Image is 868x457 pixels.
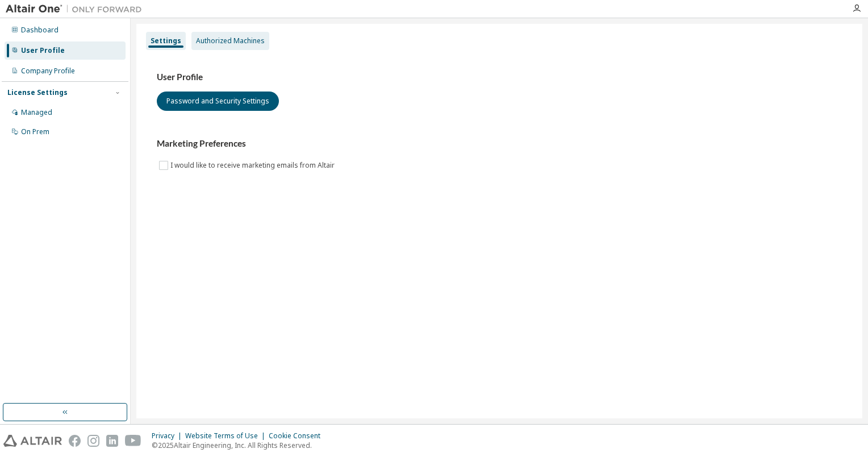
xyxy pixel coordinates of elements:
div: License Settings [7,88,68,97]
div: Cookie Consent [269,431,327,441]
div: Company Profile [21,67,75,76]
img: Altair One [6,3,148,15]
img: instagram.svg [87,435,99,447]
img: youtube.svg [125,435,141,447]
img: linkedin.svg [106,435,118,447]
div: On Prem [21,127,49,136]
button: Password and Security Settings [157,92,279,111]
label: I would like to receive marketing emails from Altair [170,159,337,172]
div: Dashboard [21,26,59,35]
div: Authorized Machines [196,36,265,45]
img: altair_logo.svg [3,435,62,447]
p: © 2025 Altair Engineering, Inc. All Rights Reserved. [152,441,327,450]
h3: User Profile [157,72,842,83]
div: User Profile [21,46,65,55]
h3: Marketing Preferences [157,138,842,149]
img: facebook.svg [69,435,81,447]
div: Privacy [152,431,185,441]
div: Website Terms of Use [185,431,269,441]
div: Managed [21,108,52,117]
div: Settings [151,36,181,45]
